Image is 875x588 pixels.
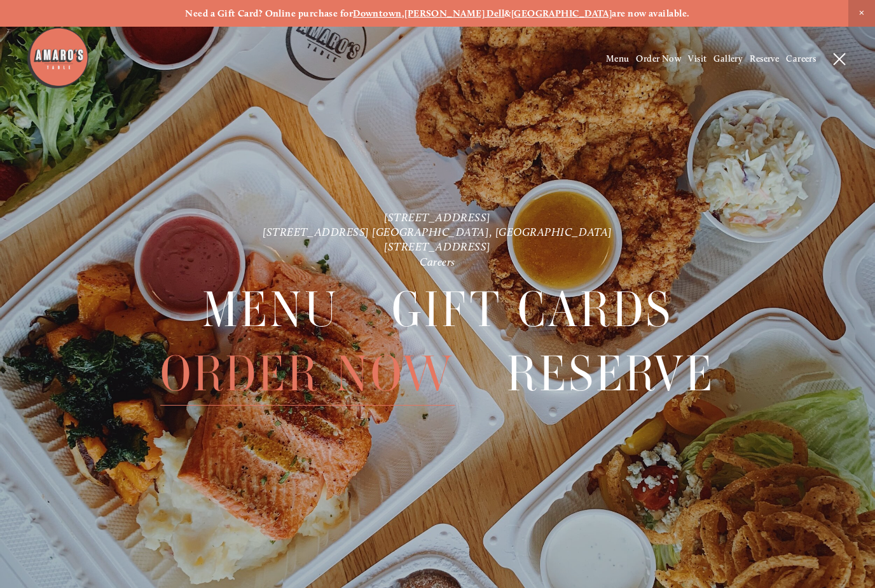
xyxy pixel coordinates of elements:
a: Menu [202,278,339,341]
a: Reserve [750,53,779,64]
span: Order Now [160,342,455,406]
a: Careers [420,255,455,268]
span: Reserve [507,342,715,406]
a: Reserve [507,342,715,405]
a: Visit [688,53,706,64]
span: Gift Cards [392,278,673,341]
span: Menu [202,278,339,341]
strong: Need a Gift Card? Online purchase for [185,8,353,19]
a: Gift Cards [392,278,673,341]
strong: , [402,8,404,19]
a: [STREET_ADDRESS] [384,210,491,224]
a: Careers [786,53,816,64]
img: Amaro's Table [26,26,90,90]
a: Downtown [353,8,402,19]
strong: are now available. [612,8,689,19]
a: [STREET_ADDRESS] [384,240,491,253]
a: Order Now [636,53,681,64]
a: [GEOGRAPHIC_DATA] [511,8,612,19]
a: Gallery [713,53,743,64]
strong: & [504,8,511,19]
a: [PERSON_NAME] Dell [404,8,504,19]
a: Menu [606,53,630,64]
a: [STREET_ADDRESS] [GEOGRAPHIC_DATA], [GEOGRAPHIC_DATA] [263,225,612,238]
a: Order Now [160,342,455,405]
